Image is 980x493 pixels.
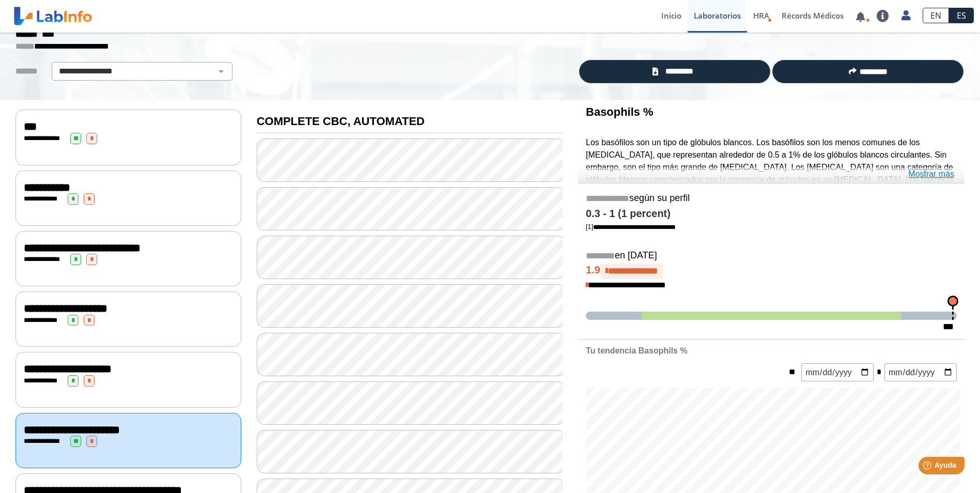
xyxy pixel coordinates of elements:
[801,363,874,381] input: mm/dd/yyyy
[586,223,676,230] a: [1]
[753,10,769,21] span: HRA
[884,363,957,381] input: mm/dd/yyyy
[586,208,957,220] h4: 0.3 - 1 (1 percent)
[908,168,954,180] a: Mostrar más
[257,115,425,128] b: COMPLETE CBC, AUTOMATED
[586,136,957,248] p: Los basófilos son un tipo de glóbulos blancos. Los basófilos son los menos comunes de los [MEDICA...
[586,264,957,279] h4: 1.9
[949,8,974,23] a: ES
[586,346,688,355] b: Tu tendencia Basophils %
[923,8,949,23] a: EN
[586,105,654,118] b: Basophils %
[586,250,957,262] h5: en [DATE]
[888,453,969,482] iframe: Help widget launcher
[586,193,957,205] h5: según su perfil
